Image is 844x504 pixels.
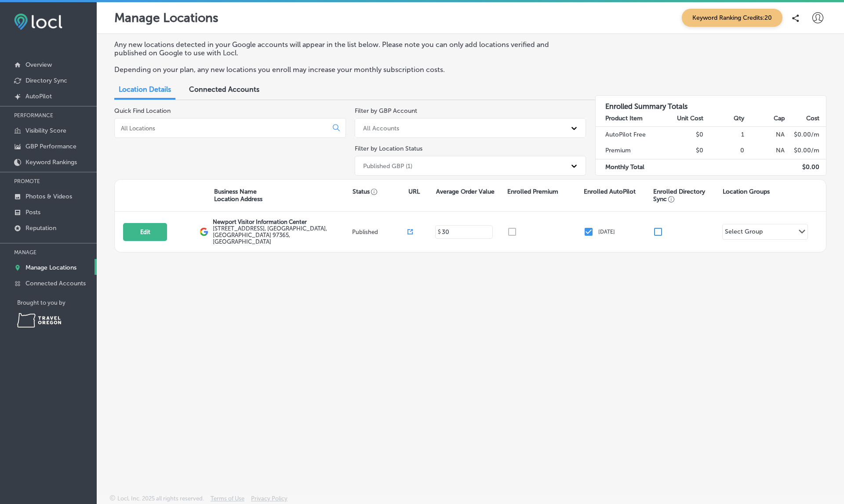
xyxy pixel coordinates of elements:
[745,143,786,159] td: NA
[663,143,704,159] td: $0
[25,77,67,84] p: Directory Sync
[704,143,745,159] td: 0
[785,111,826,127] th: Cost
[17,313,61,328] img: Travel Oregon
[25,158,77,166] p: Keyword Rankings
[355,107,417,115] label: Filter by GBP Account
[25,127,66,134] p: Visibility Score
[123,223,167,241] button: Edit
[745,111,786,127] th: Cap
[663,126,704,143] td: $0
[785,143,826,159] td: $ 0.00 /m
[785,159,826,175] td: $ 0.00
[25,264,76,271] p: Manage Locations
[596,126,663,143] td: AutoPilot Free
[355,145,422,152] label: Filter by Location Status
[213,225,350,245] label: [STREET_ADDRESS] , [GEOGRAPHIC_DATA], [GEOGRAPHIC_DATA] 97365, [GEOGRAPHIC_DATA]
[25,280,86,287] p: Connected Accounts
[363,124,399,132] div: All Accounts
[14,14,62,30] img: fda3e92497d09a02dc62c9cd864e3231.png
[682,9,782,27] span: Keyword Ranking Credits: 20
[25,224,56,232] p: Reputation
[117,495,204,502] p: Locl, Inc. 2025 all rights reserved.
[785,126,826,143] td: $ 0.00 /m
[363,162,412,169] div: Published GBP (1)
[725,228,763,238] div: Select Group
[584,188,636,195] p: Enrolled AutoPilot
[596,159,663,175] td: Monthly Total
[598,229,615,235] p: [DATE]
[200,227,208,236] img: logo
[114,11,218,25] p: Manage Locations
[605,115,643,122] strong: Product Item
[25,61,52,68] p: Overview
[213,219,350,225] p: Newport Visitor Information Center
[25,193,72,200] p: Photos & Videos
[663,111,704,127] th: Unit Cost
[596,143,663,159] td: Premium
[189,85,259,94] span: Connected Accounts
[114,65,577,74] p: Depending on your plan, any new locations you enroll may increase your monthly subscription costs.
[119,85,171,94] span: Location Details
[704,126,745,143] td: 1
[507,188,558,195] p: Enrolled Premium
[114,40,577,57] p: Any new locations detected in your Google accounts will appear in the list below. Please note you...
[25,93,52,100] p: AutoPilot
[214,188,262,203] p: Business Name Location Address
[704,111,745,127] th: Qty
[596,96,826,111] h3: Enrolled Summary Totals
[653,188,718,203] p: Enrolled Directory Sync
[436,188,495,195] p: Average Order Value
[353,188,408,195] p: Status
[438,229,441,235] p: $
[114,107,171,115] label: Quick Find Location
[25,209,40,216] p: Posts
[352,229,408,235] p: Published
[25,143,76,150] p: GBP Performance
[745,126,786,143] td: NA
[17,299,97,306] p: Brought to you by
[408,188,420,195] p: URL
[723,188,770,195] p: Location Groups
[120,124,326,132] input: All Locations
